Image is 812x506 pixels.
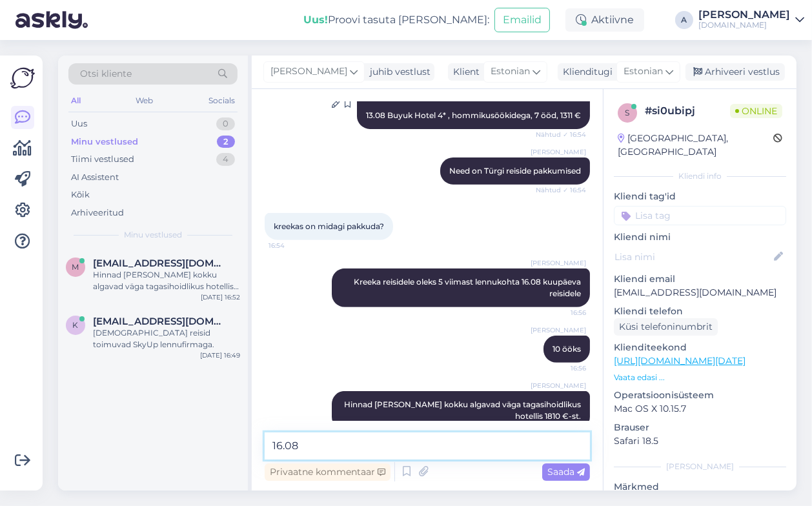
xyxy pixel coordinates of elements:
div: juhib vestlust [365,65,431,79]
div: A [675,11,693,29]
div: Kliendi info [614,170,786,182]
p: Brauser [614,421,786,434]
div: Web [134,92,156,109]
input: Lisa tag [614,206,786,225]
div: # si0ubipj [645,103,730,119]
div: Aktiivne [565,8,644,32]
div: [GEOGRAPHIC_DATA], [GEOGRAPHIC_DATA] [618,132,773,159]
div: Proovi tasuta [PERSON_NAME]: [303,12,489,28]
div: Arhiveeritud [71,207,124,219]
div: AI Assistent [71,171,119,184]
span: [PERSON_NAME] [531,325,586,335]
div: 0 [216,117,235,130]
span: Saada [547,466,585,478]
div: Uus [71,117,87,130]
p: Kliendi email [614,272,786,286]
div: Küsi telefoninumbrit [614,318,718,336]
div: [PERSON_NAME] [614,461,786,472]
textarea: 16.08 [265,432,590,460]
p: Kliendi nimi [614,230,786,244]
p: Klienditeekond [614,341,786,354]
div: Hinnad [PERSON_NAME] kokku algavad väga tagasihoidlikus hotellis 1810 €-st. [93,269,240,292]
p: Operatsioonisüsteem [614,389,786,402]
input: Lisa nimi [614,250,771,264]
span: Need on Türgi reiside pakkumised [449,166,581,176]
p: Kliendi tag'id [614,190,786,203]
div: 4 [216,153,235,166]
p: Märkmed [614,480,786,494]
span: Otsi kliente [80,67,132,81]
div: Arhiveeri vestlus [685,63,785,81]
span: Nähtud ✓ 16:54 [536,130,586,139]
span: Minu vestlused [124,229,182,241]
span: [PERSON_NAME] [270,65,347,79]
span: [PERSON_NAME] [531,381,586,390]
span: m [72,262,79,272]
div: Klient [448,65,480,79]
p: Safari 18.5 [614,434,786,448]
div: Socials [206,92,238,109]
span: 16:56 [538,363,586,373]
span: Online [730,104,782,118]
p: [EMAIL_ADDRESS][DOMAIN_NAME] [614,286,786,299]
a: [PERSON_NAME][DOMAIN_NAME] [698,10,804,30]
div: [DATE] 16:52 [201,292,240,302]
span: marikaraud@gmail.com [93,258,227,269]
span: [PERSON_NAME] [531,258,586,268]
span: kreekas on midagi pakkuda? [274,221,384,231]
p: Kliendi telefon [614,305,786,318]
span: Estonian [491,65,530,79]
button: Emailid [494,8,550,32]
span: k [73,320,79,330]
a: [URL][DOMAIN_NAME][DATE] [614,355,746,367]
div: [DATE] 16:49 [200,350,240,360]
p: Mac OS X 10.15.7 [614,402,786,416]
div: [DEMOGRAPHIC_DATA] reisid toimuvad SkyUp lennufirmaga. [93,327,240,350]
div: 2 [217,136,235,148]
span: 16:56 [538,308,586,318]
div: Klienditugi [558,65,613,79]
span: 16:54 [269,241,317,250]
span: 10 ööks [553,344,581,354]
b: Uus! [303,14,328,26]
span: [PERSON_NAME] [531,147,586,157]
span: s [625,108,630,117]
div: All [68,92,83,109]
span: Estonian [624,65,663,79]
span: kadri@raid.ee [93,316,227,327]
div: Tiimi vestlused [71,153,134,166]
div: [PERSON_NAME] [698,10,790,20]
span: Kreeka reisidele oleks 5 viimast lennukohta 16.08 kuupäeva reisidele [354,277,583,298]
div: Kõik [71,188,90,201]
span: Nähtud ✓ 16:54 [536,185,586,195]
p: Vaata edasi ... [614,372,786,383]
img: Askly Logo [10,66,35,90]
div: Minu vestlused [71,136,138,148]
div: Privaatne kommentaar [265,463,391,481]
div: [DOMAIN_NAME] [698,20,790,30]
span: Hinnad [PERSON_NAME] kokku algavad väga tagasihoidlikus hotellis 1810 €-st. [344,400,583,421]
